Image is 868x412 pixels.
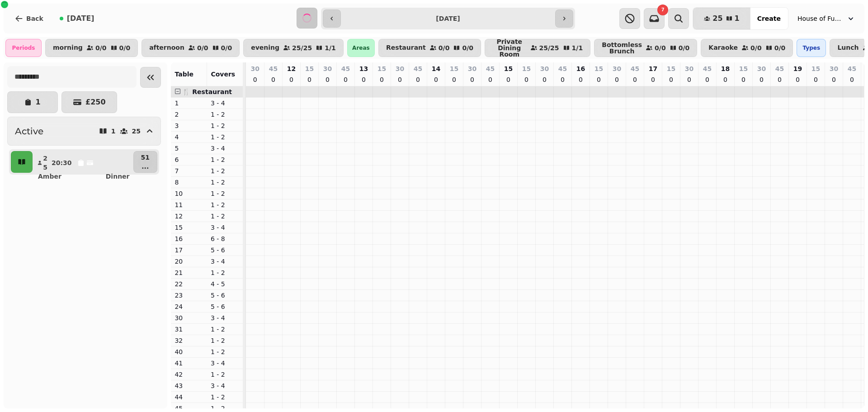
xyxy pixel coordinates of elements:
[5,39,42,57] div: Periods
[45,39,138,57] button: morning0/00/0
[450,75,458,84] p: 0
[848,64,856,73] p: 45
[42,154,48,172] p: 25
[414,75,421,84] p: 0
[541,75,548,84] p: 0
[211,121,240,130] p: 1 - 2
[175,110,203,119] p: 2
[175,325,203,334] p: 31
[712,15,722,22] span: 25
[26,15,43,22] span: Back
[797,14,843,23] span: House of Fu Manchester
[141,153,150,162] p: 51
[211,178,240,187] p: 1 - 2
[775,64,784,73] p: 45
[323,64,332,73] p: 30
[377,64,386,73] p: 15
[325,45,336,51] p: 1 / 1
[182,88,232,95] span: 🍴 Restaurant
[667,64,675,73] p: 15
[106,172,130,181] p: Dinner
[7,8,51,29] button: Back
[211,144,240,153] p: 3 - 4
[211,370,240,379] p: 1 - 2
[52,8,102,29] button: [DATE]
[848,75,855,84] p: 0
[211,223,240,232] p: 3 - 4
[175,144,203,153] p: 5
[540,64,549,73] p: 30
[432,75,439,84] p: 0
[792,10,861,27] button: House of Fu Manchester
[211,381,240,390] p: 3 - 4
[468,75,476,84] p: 0
[577,75,584,84] p: 0
[359,64,368,73] p: 13
[811,64,820,73] p: 15
[661,8,665,12] span: 7
[67,15,94,22] span: [DATE]
[396,64,404,73] p: 30
[757,64,766,73] p: 30
[523,75,530,84] p: 0
[793,64,802,73] p: 19
[347,39,375,57] div: Areas
[750,8,788,29] button: Create
[439,45,450,51] p: 0 / 0
[221,45,232,51] p: 0 / 0
[211,313,240,322] p: 3 - 4
[685,64,693,73] p: 30
[324,75,331,84] p: 0
[175,257,203,266] p: 20
[794,75,801,84] p: 0
[667,75,675,84] p: 0
[287,64,296,73] p: 12
[251,75,259,84] p: 0
[450,64,458,73] p: 15
[595,75,602,84] p: 0
[175,99,203,108] p: 1
[175,234,203,243] p: 16
[175,279,203,289] p: 22
[211,200,240,209] p: 1 - 2
[504,64,513,73] p: 15
[175,302,203,311] p: 24
[175,291,203,300] p: 23
[679,45,690,51] p: 0 / 0
[740,75,747,84] p: 0
[211,393,240,402] p: 1 - 2
[175,166,203,175] p: 7
[251,44,279,52] p: evening
[211,325,240,334] p: 1 - 2
[175,178,203,187] p: 8
[360,75,367,84] p: 0
[175,359,203,368] p: 41
[175,121,203,130] p: 3
[693,8,750,29] button: 251
[211,212,240,221] p: 1 - 2
[837,44,859,52] p: Lunch
[735,15,740,22] span: 1
[211,166,240,175] p: 1 - 2
[594,64,603,73] p: 15
[175,212,203,221] p: 12
[305,64,314,73] p: 15
[211,110,240,119] p: 1 - 2
[396,75,403,84] p: 0
[211,99,240,108] p: 3 - 4
[576,64,585,73] p: 16
[776,75,783,84] p: 0
[175,268,203,277] p: 21
[269,75,277,84] p: 0
[378,39,481,57] button: Restaurant0/00/0
[468,64,476,73] p: 30
[211,279,240,289] p: 4 - 5
[175,381,203,390] p: 43
[703,64,712,73] p: 45
[288,75,295,84] p: 0
[432,64,440,73] p: 14
[613,75,620,84] p: 0
[505,75,512,84] p: 0
[539,45,559,51] p: 25 / 25
[613,64,621,73] p: 30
